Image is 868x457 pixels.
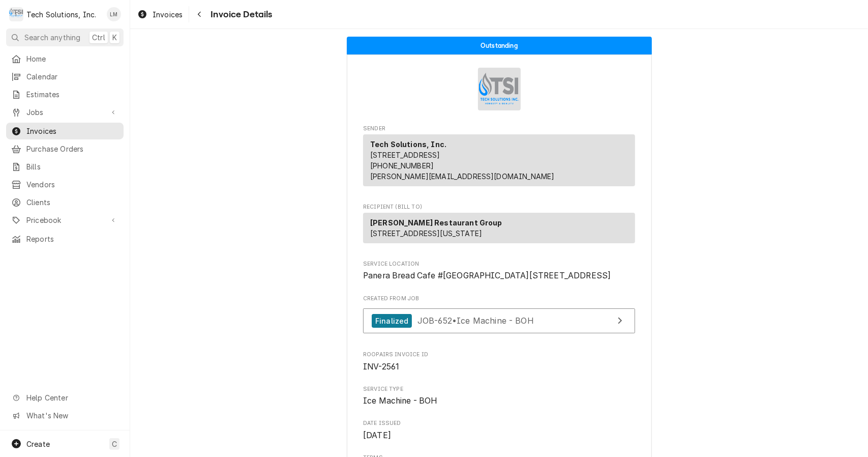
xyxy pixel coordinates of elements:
[6,86,124,103] a: Estimates
[370,218,502,227] strong: [PERSON_NAME] Restaurant Group
[363,295,635,303] span: Created From Job
[24,32,80,43] span: Search anything
[26,53,118,64] span: Home
[6,50,124,67] a: Home
[9,7,23,21] div: T
[363,295,635,338] div: Created From Job
[9,7,23,21] div: Tech Solutions, Inc.'s Avatar
[370,161,434,170] a: [PHONE_NUMBER]
[363,125,635,191] div: Invoice Sender
[6,231,124,247] a: Reports
[6,194,124,211] a: Clients
[92,32,105,43] span: Ctrl
[6,123,124,139] a: Invoices
[363,260,635,268] span: Service Location
[481,42,518,49] span: Outstanding
[26,392,117,403] span: Help Center
[26,197,118,208] span: Clients
[363,362,399,372] span: INV-2561
[363,271,611,280] span: Panera Bread Cafe #[GEOGRAPHIC_DATA][STREET_ADDRESS]
[6,68,124,85] a: Calendar
[6,389,124,406] a: Go to Help Center
[191,6,207,22] button: Navigate back
[6,104,124,121] a: Go to Jobs
[26,215,103,225] span: Pricebook
[363,419,635,441] div: Date Issued
[363,385,635,393] span: Service Type
[26,107,103,118] span: Jobs
[26,161,118,172] span: Bills
[26,144,118,154] span: Purchase Orders
[363,134,635,186] div: Sender
[370,151,440,159] span: [STREET_ADDRESS]
[6,28,124,46] button: Search anythingCtrlK
[363,213,635,243] div: Recipient (Bill To)
[370,172,555,181] a: [PERSON_NAME][EMAIL_ADDRESS][DOMAIN_NAME]
[26,234,118,244] span: Reports
[363,351,635,373] div: Roopairs Invoice ID
[363,203,635,211] span: Recipient (Bill To)
[370,140,446,149] strong: Tech Solutions, Inc.
[26,179,118,190] span: Vendors
[112,32,117,43] span: K
[370,229,482,238] span: [STREET_ADDRESS][US_STATE]
[417,316,534,326] span: JOB-652 • Ice Machine - BOH
[363,361,635,373] span: Roopairs Invoice ID
[6,212,124,228] a: Go to Pricebook
[478,68,521,110] img: Logo
[26,126,118,136] span: Invoices
[6,176,124,193] a: Vendors
[363,213,635,247] div: Recipient (Bill To)
[107,7,121,21] div: Leah Meadows's Avatar
[363,260,635,282] div: Service Location
[363,270,635,282] span: Service Location
[363,396,437,406] span: Ice Machine - BOH
[363,203,635,248] div: Invoice Recipient
[112,439,117,449] span: C
[6,140,124,157] a: Purchase Orders
[347,37,652,54] div: Status
[207,8,272,21] span: Invoice Details
[363,395,635,407] span: Service Type
[6,158,124,175] a: Bills
[363,351,635,359] span: Roopairs Invoice ID
[363,430,635,442] span: Date Issued
[26,440,50,448] span: Create
[26,71,118,82] span: Calendar
[133,6,187,23] a: Invoices
[107,7,121,21] div: LM
[26,89,118,100] span: Estimates
[6,407,124,424] a: Go to What's New
[26,9,96,20] div: Tech Solutions, Inc.
[153,9,183,20] span: Invoices
[363,431,391,440] span: [DATE]
[372,314,412,328] div: Finalized
[363,125,635,133] span: Sender
[363,419,635,427] span: Date Issued
[363,308,635,333] a: View Job
[363,134,635,190] div: Sender
[26,410,117,421] span: What's New
[363,385,635,407] div: Service Type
